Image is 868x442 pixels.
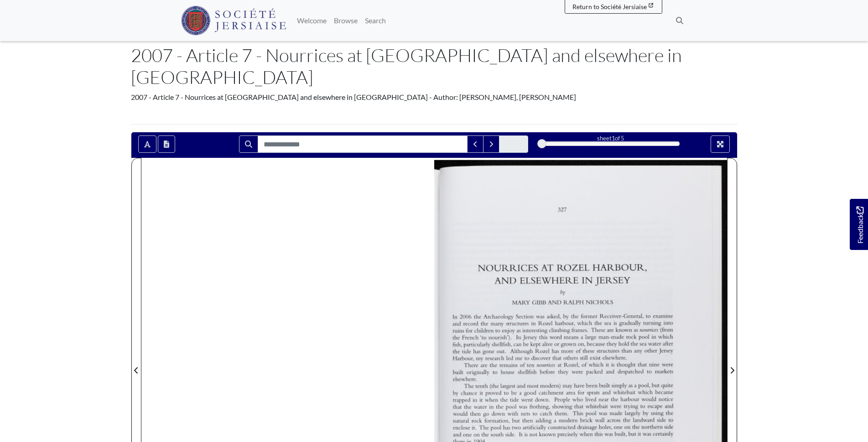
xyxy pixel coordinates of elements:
button: Open transcription window [158,135,175,153]
button: Previous Match [467,135,483,153]
div: 2007 - Article 7 - Nourrices at [GEOGRAPHIC_DATA] and elsewhere in [GEOGRAPHIC_DATA] - Author: [P... [131,92,738,103]
span: 1 [612,135,615,142]
a: Would you like to provide feedback? [850,199,868,250]
button: Next Match [483,135,499,153]
a: Browse [330,11,361,30]
div: sheet of 5 [542,134,680,143]
span: Return to Société Jersiaise [572,3,647,10]
button: Full screen mode [711,135,730,153]
button: Toggle text selection (Alt+T) [138,135,156,153]
span: Feedback [854,207,865,244]
a: Société Jersiaise logo [181,4,286,37]
a: Search [361,11,390,30]
button: Search [239,135,258,153]
a: Welcome [293,11,330,30]
img: Société Jersiaise [181,6,286,35]
h1: 2007 - Article 7 - Nourrices at [GEOGRAPHIC_DATA] and elsewhere in [GEOGRAPHIC_DATA] [131,44,738,88]
input: Search for [258,135,468,153]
